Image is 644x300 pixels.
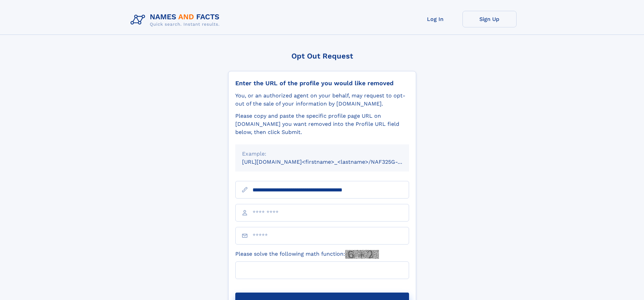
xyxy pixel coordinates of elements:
a: Log In [408,11,462,27]
div: Please copy and paste the specific profile page URL on [DOMAIN_NAME] you want removed into the Pr... [235,112,409,136]
img: Logo Names and Facts [128,11,225,29]
div: You, or an authorized agent on your behalf, may request to opt-out of the sale of your informatio... [235,92,409,108]
div: Opt Out Request [228,52,416,60]
div: Enter the URL of the profile you would like removed [235,79,409,87]
small: [URL][DOMAIN_NAME]<firstname>_<lastname>/NAF325G-xxxxxxxx [242,159,422,165]
a: Sign Up [462,11,517,27]
label: Please solve the following math function: [235,250,379,259]
div: Example: [242,150,402,158]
